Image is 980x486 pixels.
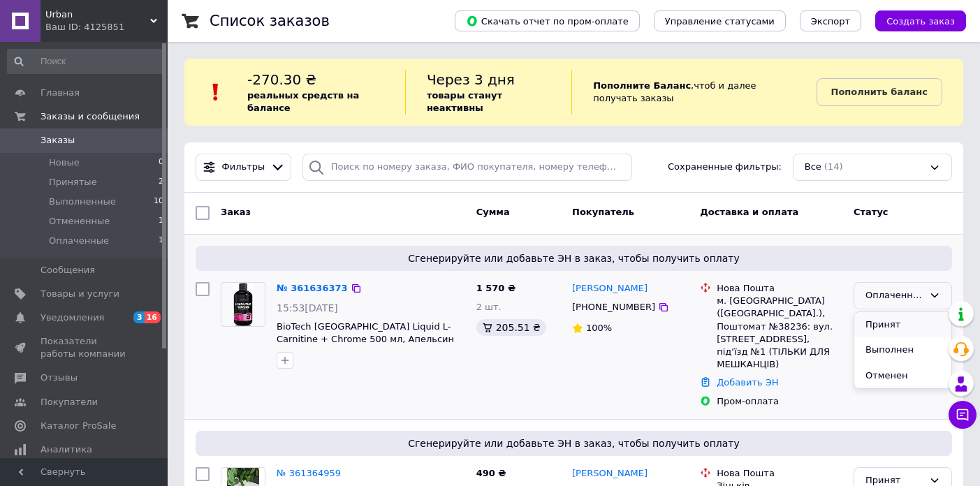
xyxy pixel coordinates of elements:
span: Создать заказ [886,16,955,27]
button: Чат с покупателем [949,401,977,429]
div: Пром-оплата [717,395,842,408]
a: BioTech [GEOGRAPHIC_DATA] Liquid L-Carnitine + Chrome 500 мл, Апельсин [277,321,454,345]
span: Товары и услуги [41,288,119,300]
span: Экспорт [811,16,850,27]
span: Скачать отчет по пром-оплате [466,15,629,27]
span: Сумма [476,207,510,217]
a: № 361636373 [277,283,348,293]
div: 205.51 ₴ [476,319,546,336]
span: Выполненные [49,196,116,208]
a: Создать заказ [861,15,966,26]
b: товары станут неактивны [427,90,502,113]
div: , чтоб и далее получать заказы [571,70,816,115]
span: -270.30 ₴ [247,71,316,88]
span: 15:53[DATE] [277,302,338,314]
button: Создать заказ [875,10,966,31]
li: Выполнен [854,337,951,363]
a: Фото товару [221,282,265,327]
span: 1 [159,215,163,228]
span: (14) [824,161,843,172]
h1: Список заказов [210,13,330,29]
div: Нова Пошта [717,282,842,295]
span: Сгенерируйте или добавьте ЭН в заказ, чтобы получить оплату [201,251,946,265]
span: Статус [854,207,888,217]
span: Оплаченные [49,235,109,247]
a: [PERSON_NAME] [572,467,648,480]
input: Поиск по номеру заказа, ФИО покупателя, номеру телефона, Email, номеру накладной [302,154,632,181]
span: Показатели работы компании [41,335,129,360]
span: Сгенерируйте или добавьте ЭН в заказ, чтобы получить оплату [201,436,946,450]
span: 490 ₴ [476,468,506,478]
span: 1 [159,235,163,247]
input: Поиск [7,49,165,74]
button: Управление статусами [654,10,786,31]
button: Экспорт [800,10,861,31]
span: Через 3 дня [427,71,515,88]
span: Все [805,161,821,174]
a: Пополнить баланс [817,78,942,106]
span: Покупатель [572,207,634,217]
span: 0 [159,156,163,169]
img: Фото товару [233,283,253,326]
span: Заказ [221,207,251,217]
div: Ваш ID: 4125851 [45,21,168,34]
span: 2 шт. [476,302,502,312]
span: Urban [45,8,150,21]
div: Нова Пошта [717,467,842,480]
img: :exclamation: [205,82,226,103]
li: Принят [854,312,951,338]
span: Уведомления [41,311,104,324]
span: Отзывы [41,371,78,384]
span: Отмененные [49,215,110,228]
button: Скачать отчет по пром-оплате [455,10,640,31]
span: Фильтры [222,161,265,174]
b: Пополните Баланс [593,80,691,91]
b: Пополнить баланс [831,87,928,97]
span: 10 [154,196,163,208]
span: Управление статусами [665,16,775,27]
a: Добавить ЭН [717,377,778,388]
div: Оплаченный [865,288,923,303]
span: 1 570 ₴ [476,283,515,293]
span: Сохраненные фильтры: [668,161,782,174]
span: 3 [133,311,145,323]
a: № 361364959 [277,468,341,478]
b: реальных средств на балансе [247,90,359,113]
span: Доставка и оплата [700,207,798,217]
li: Отменен [854,363,951,389]
span: Принятые [49,176,97,189]
span: Покупатели [41,396,98,408]
span: Заказы и сообщения [41,110,140,123]
span: Новые [49,156,80,169]
div: м. [GEOGRAPHIC_DATA] ([GEOGRAPHIC_DATA].), Поштомат №38236: вул. [STREET_ADDRESS], під'їзд №1 (ТІ... [717,295,842,371]
div: [PHONE_NUMBER] [569,298,658,316]
span: Каталог ProSale [41,420,116,432]
span: Аналитика [41,443,92,456]
span: 16 [145,311,161,323]
span: Главная [41,87,80,99]
a: [PERSON_NAME] [572,282,648,295]
span: Сообщения [41,264,95,277]
span: 2 [159,176,163,189]
span: 100% [586,323,612,333]
span: Заказы [41,134,75,147]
